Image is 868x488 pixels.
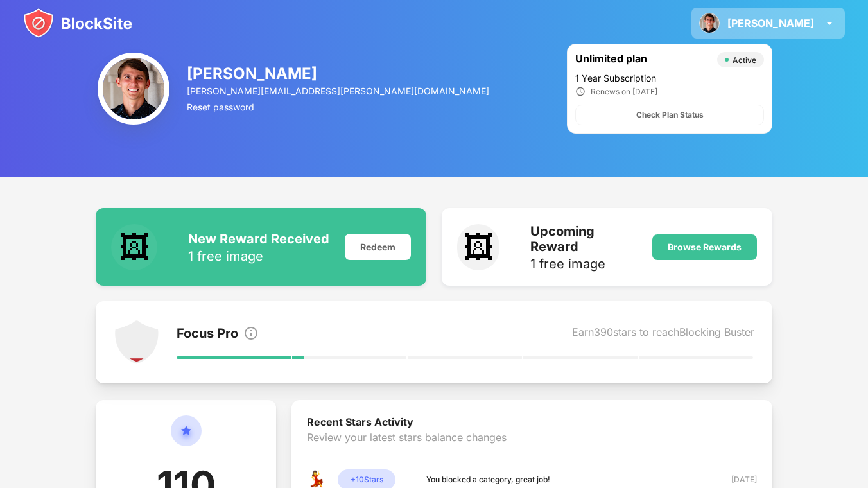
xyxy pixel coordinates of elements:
[177,326,238,344] div: Focus Pro
[636,109,704,121] div: Check Plan Status
[171,415,202,462] img: circle-star.svg
[307,415,757,431] div: Recent Stars Activity
[591,87,657,96] div: Renews on [DATE]
[187,101,490,112] div: Reset password
[426,473,550,486] div: You blocked a category, great job!
[575,73,764,83] div: 1 Year Subscription
[188,231,329,247] div: New Reward Received
[575,52,711,67] div: Unlimited plan
[699,13,720,33] img: AFdZucqpyz16YjrBwmsn3QnVVTDS0QrtPk7IM9lNexrpNQ=s96-c
[733,55,756,65] div: Active
[23,8,132,39] img: blocksite-icon.svg
[345,234,411,260] div: Redeem
[575,86,586,97] img: clock_ic.svg
[530,257,637,270] div: 1 free image
[457,224,499,270] div: 🖼
[243,326,259,341] img: info.svg
[711,473,757,486] div: [DATE]
[572,326,754,344] div: Earn 390 stars to reach Blocking Buster
[111,224,157,270] div: 🖼
[98,53,169,125] img: AFdZucqpyz16YjrBwmsn3QnVVTDS0QrtPk7IM9lNexrpNQ=s96-c
[530,223,637,254] div: Upcoming Reward
[187,85,490,96] div: [PERSON_NAME][EMAIL_ADDRESS][PERSON_NAME][DOMAIN_NAME]
[187,64,490,83] div: [PERSON_NAME]
[188,250,329,263] div: 1 free image
[307,431,757,469] div: Review your latest stars balance changes
[114,319,160,365] img: points-level-1.svg
[727,17,814,30] div: [PERSON_NAME]
[668,242,742,252] div: Browse Rewards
